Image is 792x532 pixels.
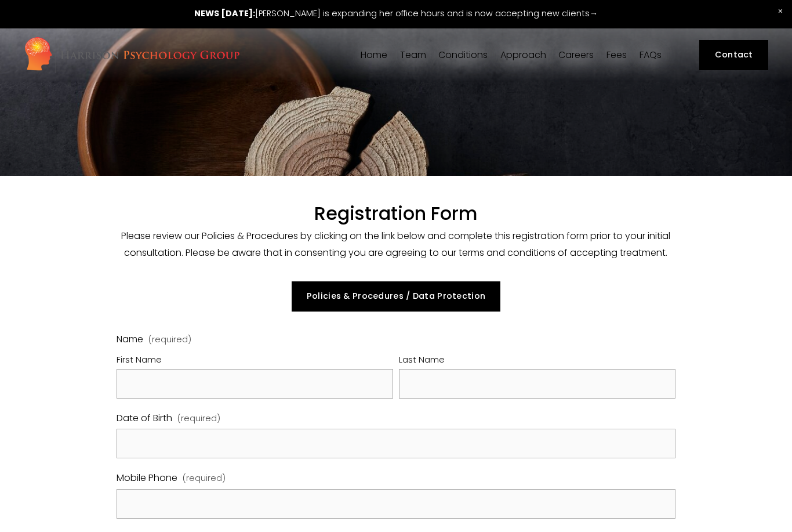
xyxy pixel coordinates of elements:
[361,49,387,60] a: Home
[117,202,675,225] h1: Registration Form
[117,470,177,487] span: Mobile Phone
[699,40,768,71] a: Contact
[24,36,240,74] img: Harrison Psychology Group
[177,411,220,426] span: (required)
[183,471,226,486] span: (required)
[558,49,594,60] a: Careers
[400,49,426,60] a: folder dropdown
[606,49,627,60] a: Fees
[148,335,191,343] span: (required)
[117,331,143,348] span: Name
[438,49,488,60] a: folder dropdown
[117,228,675,262] p: Please review our Policies & Procedures by clicking on the link below and complete this registrat...
[640,49,662,60] a: FAQs
[292,281,501,312] a: Policies & Procedures / Data Protection
[117,410,172,427] span: Date of Birth
[500,49,546,60] a: folder dropdown
[500,50,546,60] span: Approach
[438,50,488,60] span: Conditions
[399,353,675,369] div: Last Name
[117,353,393,369] div: First Name
[400,50,426,60] span: Team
